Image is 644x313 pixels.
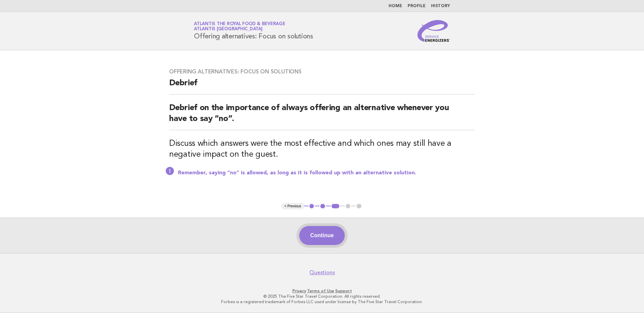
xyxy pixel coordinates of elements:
[194,22,313,40] h1: Offering alternatives: Focus on solutions
[114,294,530,299] p: © 2025 The Five Star Travel Corporation. All rights reserved.
[335,289,352,293] a: Support
[169,78,475,94] h2: Debrief
[330,203,340,210] button: 3
[417,20,450,42] img: Service Energizers
[169,103,475,130] h2: Debrief on the importance of always offering an alternative whenever you have to say “no”.
[307,289,334,293] a: Terms of Use
[309,269,335,276] a: Questions
[114,299,530,305] p: Forbes is a registered trademark of Forbes LLC used under license by The Five Star Travel Corpora...
[389,4,402,8] a: Home
[282,203,304,210] button: < Previous
[194,22,285,31] a: Atlantis the Royal Food & BeverageAtlantis [GEOGRAPHIC_DATA]
[169,138,475,160] h3: Discuss which answers were the most effective and which ones may still have a negative impact on ...
[408,4,426,8] a: Profile
[292,289,306,293] a: Privacy
[194,27,263,32] span: Atlantis [GEOGRAPHIC_DATA]
[431,4,450,8] a: History
[178,170,475,176] p: Remember, saying “no” is allowed, as long as it is followed up with an alternative solution.
[114,288,530,294] p: · ·
[169,68,475,75] h3: Offering alternatives: Focus on solutions
[308,203,315,210] button: 1
[319,203,326,210] button: 2
[299,226,344,245] button: Continue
